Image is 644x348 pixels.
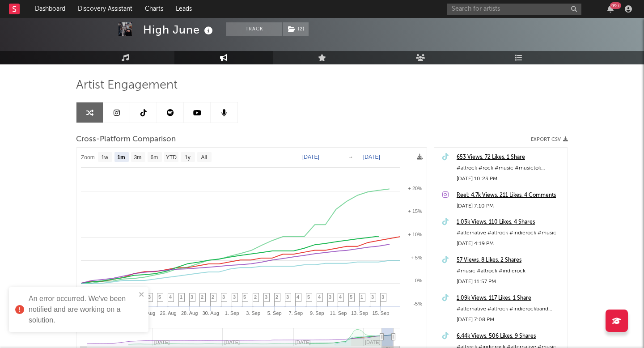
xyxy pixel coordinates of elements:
text: 1. Sep [225,310,239,316]
text: + 15% [408,208,423,214]
span: 5 [350,294,352,300]
text: 7. Sep [288,310,303,316]
span: 4 [339,294,342,300]
a: 1.03k Views, 110 Likes, 4 Shares [457,217,563,228]
span: 3 [191,294,193,300]
div: An error occurred. We've been notified and are working on a solution. [29,293,136,326]
div: #altrock #rock #music #musictok #newmusic [457,163,563,174]
button: Track [226,22,282,36]
div: [DATE] 7:10 PM [457,201,563,212]
span: 1 [180,294,182,300]
text: → [348,154,353,160]
div: [DATE] 10:23 PM [457,174,563,184]
text: [DATE] [302,154,319,160]
text: -5% [413,301,422,306]
button: (2) [283,22,309,36]
text: 6m [151,154,158,161]
span: 3 [381,294,384,300]
a: 57 Views, 8 Likes, 2 Shares [457,255,563,266]
div: 99 + [610,2,621,9]
div: [DATE] 11:57 PM [457,276,563,287]
span: Cross-Platform Comparison [76,134,176,145]
text: 1y [185,154,191,161]
text: 28. Aug [181,310,198,316]
span: 2 [275,294,278,300]
span: 3 [329,294,331,300]
button: 99+ [607,5,614,13]
a: 6.44k Views, 506 Likes, 9 Shares [457,331,563,342]
span: 4 [297,294,299,300]
span: 3 [222,294,225,300]
span: 3 [265,294,267,300]
button: Export CSV [531,137,568,142]
span: 3 [371,294,374,300]
span: 5 [243,294,246,300]
div: #music #altrock #indierock [457,266,563,276]
text: 26. Aug [160,310,176,316]
span: 1 [360,294,363,300]
text: 0% [415,278,422,283]
span: 2 [212,294,214,300]
text: 30. Aug [202,310,219,316]
text: + 10% [408,232,423,237]
span: 5 [158,294,161,300]
span: 5 [307,294,310,300]
text: 15. Sep [372,310,389,316]
span: 4 [318,294,321,300]
span: 3 [233,294,236,300]
text: 3m [134,154,142,161]
text: Zoom [81,154,95,161]
input: Search for artists [447,4,581,15]
span: 3 [286,294,289,300]
span: ( 2 ) [282,22,309,36]
text: 9. Sep [310,310,324,316]
text: + 5% [411,255,423,260]
div: [DATE] 7:08 PM [457,314,563,325]
div: #alternative #altrock #indierockband #music [457,304,563,314]
text: [DATE] [363,154,380,160]
text: 1m [117,154,125,161]
text: All [201,154,207,161]
div: [DATE] 4:19 PM [457,238,563,249]
text: 11. Sep [330,310,347,316]
text: 3. Sep [246,310,260,316]
text: 5. Sep [267,310,282,316]
text: + 20% [408,186,423,191]
span: 4 [169,294,172,300]
a: 1.09k Views, 117 Likes, 1 Share [457,293,563,304]
button: close [139,291,145,299]
text: 13. Sep [351,310,368,316]
span: 2 [254,294,257,300]
text: 24. Aug [139,310,155,316]
div: #alternative #altrock #indierock #music [457,228,563,238]
div: High June [143,22,215,37]
text: YTD [166,154,177,161]
a: Reel: 4.7k Views, 211 Likes, 4 Comments [457,190,563,201]
span: 2 [201,294,203,300]
span: Artist Engagement [76,80,178,91]
text: 1w [102,154,109,161]
a: 653 Views, 72 Likes, 1 Share [457,152,563,163]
